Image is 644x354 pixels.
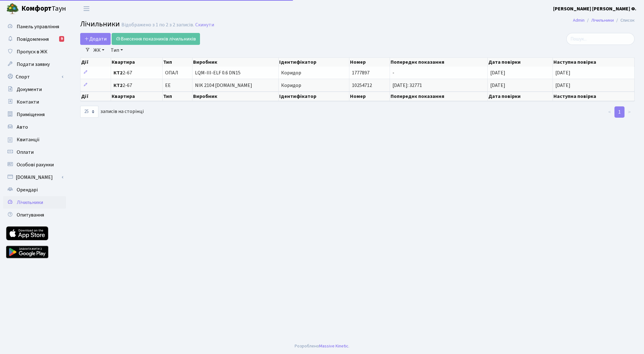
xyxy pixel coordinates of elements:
span: 1777897 [352,69,369,76]
span: [DATE] [490,82,505,89]
li: Список [614,17,635,24]
span: Лічильники [80,19,120,29]
th: Виробник [192,58,279,67]
span: Коридор [281,69,301,76]
span: 2-67 [114,70,160,75]
a: [DOMAIN_NAME] [3,171,66,184]
th: Номер [349,92,390,101]
span: ОПАЛ [165,70,178,75]
span: Таун [21,3,66,14]
span: LQM-III-ELF 0.6 DN15 [195,70,276,75]
th: Попереднє показання [390,92,488,101]
span: Додати [84,35,107,42]
span: 2-67 [114,83,160,88]
span: NIK 2104 [DOMAIN_NAME] [195,83,276,88]
span: Подати заявку [17,61,50,68]
th: Попереднє показання [390,58,488,67]
input: Пошук... [566,33,635,45]
a: Внесення показників лічильників [112,33,200,45]
a: Admin [573,17,585,24]
a: Тип [108,45,125,56]
span: Опитування [17,212,44,218]
th: Виробник [192,92,279,101]
span: Орендарі [17,186,38,193]
a: Оплати [3,146,66,158]
span: Авто [17,124,28,131]
a: Спорт [3,71,66,83]
span: Приміщення [17,111,45,118]
th: Ідентифікатор [279,92,350,101]
nav: breadcrumb [563,14,644,27]
a: Пропуск в ЖК [3,46,66,58]
span: Панель управління [17,23,59,30]
span: [DATE] [555,82,570,89]
span: Повідомлення [17,36,49,43]
a: Особові рахунки [3,158,66,171]
img: logo.png [6,3,19,15]
select: записів на сторінці [80,106,98,118]
th: Квартира [111,58,163,67]
a: Панель управління [3,20,66,33]
a: Опитування [3,209,66,221]
span: Квитанції [17,136,40,143]
a: Додати [80,33,111,45]
span: Особові рахунки [17,161,54,168]
div: Розроблено . [295,343,349,350]
a: [PERSON_NAME] [PERSON_NAME] Ф. [553,5,636,13]
a: Лічильники [591,17,614,24]
span: Документи [17,86,42,93]
th: Квартира [111,92,163,101]
div: 9 [59,36,64,42]
a: Орендарі [3,184,66,196]
th: Дії [80,58,111,67]
a: ЖК [91,45,107,56]
a: Контакти [3,96,66,108]
span: - [392,69,394,76]
span: 10254712 [352,82,372,89]
span: Пропуск в ЖК [17,48,47,55]
th: Наступна повірка [553,92,635,101]
th: Наступна повірка [553,58,635,67]
th: Тип [163,92,192,101]
span: Коридор [281,82,301,89]
span: ЕЕ [165,83,171,88]
span: [DATE]: 32771 [392,82,422,89]
label: записів на сторінці [80,106,144,118]
th: Ідентифікатор [279,58,350,67]
b: КТ2 [114,69,123,76]
a: Авто [3,121,66,133]
span: Контакти [17,99,39,105]
a: Скинути [195,22,214,28]
a: Квитанції [3,133,66,146]
button: Переключити навігацію [79,3,94,14]
a: Повідомлення9 [3,33,66,46]
th: Дата повірки [488,92,553,101]
a: Подати заявку [3,58,66,71]
th: Дата повірки [488,58,553,67]
a: Приміщення [3,108,66,121]
a: Лічильники [3,196,66,209]
b: КТ2 [114,82,123,89]
a: 1 [614,106,625,118]
th: Тип [163,58,192,67]
a: Документи [3,83,66,96]
th: Дії [80,92,111,101]
div: Відображено з 1 по 2 з 2 записів. [121,22,194,28]
span: [DATE] [490,69,505,76]
span: [DATE] [555,69,570,76]
span: Оплати [17,149,34,156]
span: Лічильники [17,199,43,206]
a: Massive Kinetic [319,343,348,349]
th: Номер [349,58,390,67]
b: Комфорт [21,3,52,13]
